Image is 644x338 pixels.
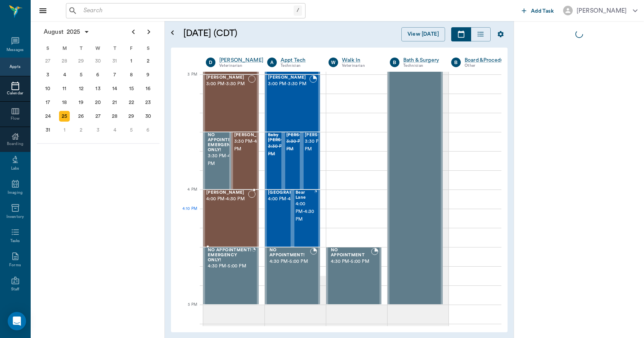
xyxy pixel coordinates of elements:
span: 4:30 PM - 5:00 PM [331,258,371,265]
span: 2025 [65,26,82,37]
div: Saturday, August 30, 2025 [143,111,153,122]
button: Close drawer [35,3,51,18]
div: [PERSON_NAME] [577,6,627,15]
span: 3:00 PM - 3:30 PM [206,80,248,88]
div: Tuesday, September 2, 2025 [76,125,87,135]
div: 5 PM [177,301,197,320]
div: NOT_CONFIRMED, 3:30 PM - 4:00 PM [302,132,320,190]
div: Saturday, August 2, 2025 [143,56,153,66]
span: NO APPOINTMENT [331,248,371,258]
span: [GEOGRAPHIC_DATA] [268,190,316,195]
div: Wednesday, August 6, 2025 [93,69,103,80]
button: Open calendar [168,18,177,48]
div: Tuesday, August 26, 2025 [76,111,87,122]
h5: [DATE] (CDT) [183,27,316,40]
a: [PERSON_NAME] [219,56,263,64]
div: D [206,58,215,67]
span: 3:00 PM - 3:30 PM [268,80,309,88]
span: Baby [PERSON_NAME] [268,133,306,143]
div: 4 PM [177,186,197,205]
div: Sunday, August 17, 2025 [43,97,53,108]
div: Inventory [7,214,24,220]
div: Labs [11,166,19,171]
div: B [390,58,399,67]
div: Wednesday, September 3, 2025 [93,125,103,135]
div: Technician [403,63,440,69]
div: Thursday, August 21, 2025 [109,97,120,108]
div: Monday, September 1, 2025 [59,125,70,135]
span: 4:30 PM - 5:00 PM [269,258,310,265]
a: Walk In [342,56,378,64]
div: W [90,43,107,54]
div: Appts [10,64,20,70]
div: S [39,43,56,54]
div: Technician [281,63,317,69]
span: [PERSON_NAME] [234,133,273,138]
div: S [140,43,156,54]
button: Add Task [519,3,557,18]
div: Thursday, August 14, 2025 [109,83,120,94]
div: T [106,43,123,54]
span: 3:30 PM - 4:00 PM [305,138,343,153]
div: Thursday, August 7, 2025 [109,69,120,80]
div: Imaging [8,190,23,196]
span: [PERSON_NAME] [305,133,343,138]
div: Sunday, August 24, 2025 [43,111,53,122]
div: Staff [11,287,19,292]
div: A [267,58,277,67]
button: August2025 [40,24,94,40]
span: [PERSON_NAME] [206,75,248,80]
button: Previous page [126,24,141,40]
span: 4:00 PM - 4:30 PM [206,195,248,203]
span: NO APPOINTMENT! EMERGENCY ONLY! [208,133,243,152]
div: Wednesday, August 27, 2025 [93,111,103,122]
div: Friday, August 15, 2025 [126,83,137,94]
span: 3:30 PM - 4:00 PM [286,138,325,153]
span: [PERSON_NAME] [268,75,309,80]
button: View [DATE] [401,27,445,41]
div: B [451,58,461,67]
span: 3:30 PM - 4:00 PM [268,143,306,158]
div: BOOKED, 4:30 PM - 5:00 PM [265,247,320,305]
div: BOOKED, 3:00 PM - 3:30 PM [265,74,320,132]
span: NO APPOINTMENT! EMERGENCY ONLY! [208,248,252,262]
div: NOT_CONFIRMED, 4:00 PM - 4:30 PM [203,190,259,247]
div: Saturday, September 6, 2025 [143,125,153,135]
div: Saturday, August 16, 2025 [143,83,153,94]
span: NO APPOINTMENT! [269,248,310,258]
div: M [56,43,73,54]
div: Sunday, August 10, 2025 [43,83,53,94]
div: / [294,5,302,16]
div: Saturday, August 23, 2025 [143,97,153,108]
div: Tuesday, July 29, 2025 [76,56,87,66]
button: Next page [141,24,156,40]
div: Friday, August 29, 2025 [126,111,137,122]
div: T [73,43,90,54]
span: Bear Lane [296,190,314,200]
div: Monday, July 28, 2025 [59,56,70,66]
div: Veterinarian [342,63,378,69]
div: W [329,58,338,67]
div: Thursday, August 28, 2025 [109,111,120,122]
input: Search [80,5,294,16]
div: Sunday, August 3, 2025 [43,69,53,80]
div: Thursday, September 4, 2025 [109,125,120,135]
div: Sunday, July 27, 2025 [43,56,53,66]
div: Monday, August 4, 2025 [59,69,70,80]
button: [PERSON_NAME] [557,3,644,18]
div: Appt Tech [281,56,317,64]
div: Monday, August 18, 2025 [59,97,70,108]
div: BOOKED, 4:00 PM - 4:30 PM [292,190,320,247]
div: Wednesday, August 20, 2025 [93,97,103,108]
div: Monday, August 11, 2025 [59,83,70,94]
a: Board &Procedures [465,56,511,64]
div: 3 PM [177,71,197,90]
div: BOOKED, 4:30 PM - 5:00 PM [326,247,381,305]
div: Forms [9,262,21,268]
div: Friday, September 5, 2025 [126,125,137,135]
span: 3:30 PM - 4:00 PM [234,138,273,153]
div: Friday, August 1, 2025 [126,56,137,66]
span: 3:30 PM - 4:00 PM [208,152,243,168]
